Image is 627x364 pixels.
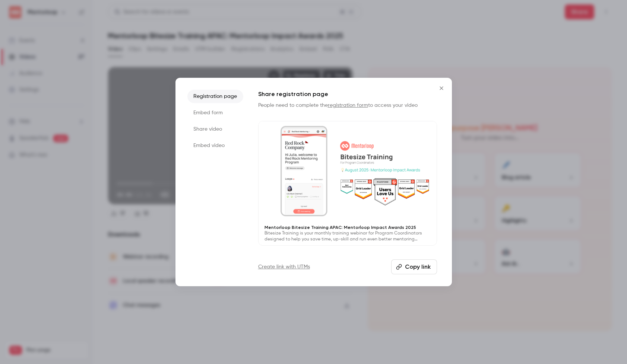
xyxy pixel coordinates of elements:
button: Close [434,81,449,96]
a: Create link with UTMs [258,263,310,271]
li: Share video [187,122,243,136]
li: Embed video [187,139,243,152]
a: registration form [328,103,368,108]
a: Mentorloop Bitesize Training APAC: Mentorloop Impact Awards 2025Bitesize Training is your monthly... [258,121,437,246]
h1: Share registration page [258,90,437,99]
p: Bitesize Training is your monthly training webinar for Program Coordinators designed to help you ... [265,230,431,242]
li: Registration page [187,90,243,103]
p: People need to complete the to access your video [258,102,437,109]
li: Embed form [187,106,243,119]
button: Copy link [391,259,437,274]
p: Mentorloop Bitesize Training APAC: Mentorloop Impact Awards 2025 [265,224,431,230]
